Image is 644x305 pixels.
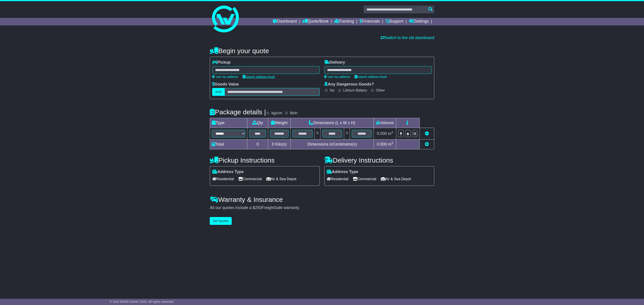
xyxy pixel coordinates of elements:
h4: Warranty & Insurance [210,196,434,203]
span: 0 [272,142,274,146]
h4: Pickup Instructions [210,157,320,164]
a: Use my address [212,75,238,79]
td: x [314,128,320,140]
span: Commercial [238,175,262,182]
h4: Delivery Instructions [324,157,434,164]
a: Search address book [355,75,387,79]
label: Lithium Battery [343,88,367,92]
a: Tracking [334,18,354,25]
a: Settings [409,18,429,25]
label: AUD [212,88,225,96]
td: Total [210,140,247,149]
a: Dashboard [273,18,297,25]
a: Financials [360,18,380,25]
td: Weight [268,118,291,128]
sup: 3 [391,131,393,134]
span: Commercial [353,175,376,182]
span: Residential [327,175,348,182]
span: © One World Courier 2025. All rights reserved. [110,300,174,303]
td: Qty [247,118,268,128]
td: Dimensions in Centimetre(s) [290,140,374,149]
label: kg/cm [271,111,282,116]
label: Address Type [212,169,244,174]
label: Any Dangerous Goods? [324,82,374,87]
span: m [388,131,393,136]
span: Residential [212,175,234,182]
a: Switch to the old dashboard [381,36,434,40]
a: Support [386,18,404,25]
td: Type [210,118,247,128]
div: All our quotes include a $ FreightSafe warranty. [210,205,434,210]
h4: Package details | [210,108,266,116]
label: Address Type [327,169,358,174]
label: lb/in [290,111,297,116]
span: m [388,142,393,146]
h4: Begin your quote [210,47,434,54]
span: 250 [255,205,262,210]
td: Volume [374,118,396,128]
label: No [330,88,334,92]
td: 0 [247,140,268,149]
span: Air & Sea Depot [381,175,411,182]
span: 0.000 [377,142,387,146]
td: Kilo(s) [268,140,291,149]
label: Other [376,88,385,92]
a: Search address book [243,75,275,79]
a: Quote/Book [302,18,329,25]
td: Dimensions (L x W x H) [290,118,374,128]
sup: 3 [391,141,393,145]
label: Delivery [324,60,345,65]
span: Air & Sea Depot [266,175,297,182]
button: Get Quotes [210,217,232,225]
td: x [344,128,350,140]
a: Remove this item [425,131,429,136]
a: Use my address [324,75,350,79]
label: Goods Value [212,82,239,87]
label: Pickup [212,60,231,65]
span: 0.000 [377,131,387,136]
a: Add new item [425,142,429,146]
